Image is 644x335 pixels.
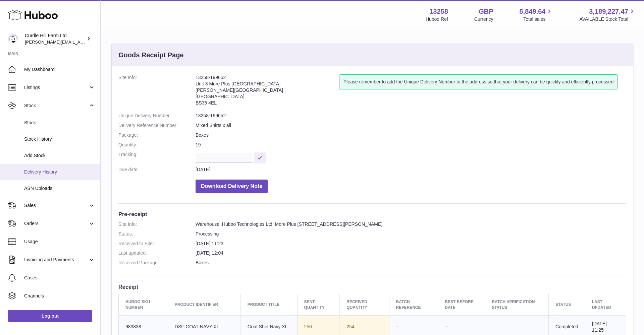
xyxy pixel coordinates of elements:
dd: Boxes [196,132,626,138]
span: 5,849.64 [520,7,546,16]
h3: Pre-receipt [118,210,626,218]
span: Usage [24,239,95,245]
dd: [DATE] 11:23 [196,241,626,247]
span: 3,189,227.47 [589,7,628,16]
dd: [DATE] 12:04 [196,250,626,256]
dd: Boxes [196,260,626,266]
th: Huboo SKU Number [119,294,168,315]
span: Invoicing and Payments [24,257,88,263]
span: Add Stock [24,152,95,159]
dt: Status: [118,231,196,237]
img: charlotte@diddlysquatfarmshop.com [8,34,18,44]
span: Listings [24,84,88,91]
th: Received Quantity [340,294,389,315]
dd: Mixed Shirts x all [196,122,626,129]
div: Currency [474,16,493,22]
th: Sent Quantity [297,294,340,315]
th: Batch Reference [389,294,438,315]
span: Delivery History [24,169,95,175]
dt: Delivery Reference Number: [118,122,196,129]
dd: [DATE] [196,166,626,173]
span: ASN Uploads [24,185,95,192]
dd: Processing [196,231,626,237]
dd: Warehouse, Huboo Technologies Ltd, More Plus [STREET_ADDRESS][PERSON_NAME] [196,221,626,227]
span: Stock History [24,136,95,142]
span: Orders [24,220,88,227]
th: Best Before Date [438,294,485,315]
span: Total sales [523,16,553,22]
div: Curdle Hill Farm Ltd [25,32,85,45]
th: Batch Verification Status [485,294,549,315]
div: Huboo Ref [426,16,448,22]
a: 3,189,227.47 AVAILABLE Stock Total [579,7,636,22]
span: Stock [24,120,95,126]
dt: Site Info: [118,74,196,109]
address: 13258-199652 Unit 3 More Plus [GEOGRAPHIC_DATA] [PERSON_NAME][GEOGRAPHIC_DATA] [GEOGRAPHIC_DATA] ... [196,74,339,109]
span: Cases [24,275,95,281]
th: Last updated [585,294,626,315]
dd: 19 [196,142,626,148]
span: Sales [24,202,88,209]
strong: 13258 [429,7,448,16]
button: Download Delivery Note [196,180,268,193]
dt: Quantity: [118,142,196,148]
dt: Tracking: [118,151,196,163]
dt: Due date: [118,166,196,173]
dt: Last updated: [118,250,196,256]
div: Please remember to add the Unique Delivery Number to the address so that your delivery can be qui... [339,74,618,89]
h3: Goods Receipt Page [118,51,184,60]
h3: Receipt [118,283,626,290]
th: Product Identifier [168,294,240,315]
th: Status [549,294,585,315]
span: Stock [24,103,88,109]
span: AVAILABLE Stock Total [579,16,636,22]
span: Channels [24,293,95,299]
dt: Site Info: [118,221,196,227]
dt: Unique Delivery Number: [118,113,196,119]
a: Log out [8,310,92,322]
span: [PERSON_NAME][EMAIL_ADDRESS][DOMAIN_NAME] [25,39,135,45]
dd: 13258-199652 [196,113,626,119]
dt: Received Package: [118,260,196,266]
dt: Received to Site: [118,241,196,247]
th: Product title [240,294,297,315]
dt: Package: [118,132,196,138]
span: My Dashboard [24,66,95,73]
strong: GBP [479,7,493,16]
a: 5,849.64 Total sales [520,7,553,22]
